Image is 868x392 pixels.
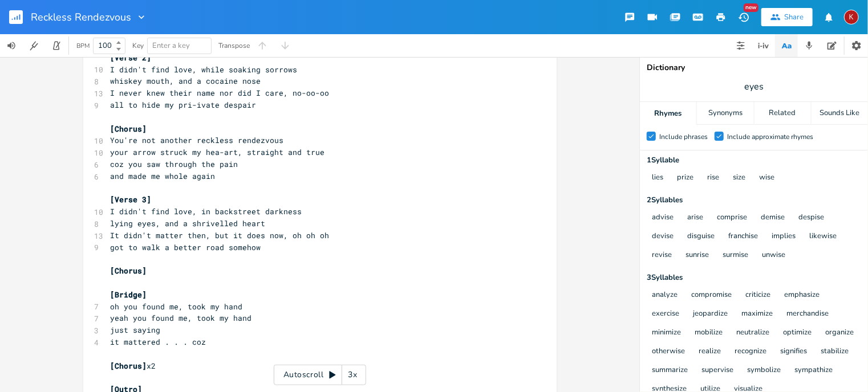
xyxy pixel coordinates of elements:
button: revise [652,251,672,260]
span: your arrow struck my hea-art, straight and true [111,147,325,157]
span: You're not another reckless rendezvous [111,135,284,145]
div: Autoscroll [274,365,366,385]
button: advise [652,213,674,223]
button: summarize [652,366,688,375]
span: [Bridge] [111,289,147,300]
span: just saying [111,325,161,335]
div: 1 Syllable [647,157,861,164]
div: Related [755,102,811,125]
button: mobilize [695,328,723,338]
button: otherwise [652,347,685,357]
div: Dictionary [647,64,861,72]
button: analyze [652,291,678,300]
div: 2 Syllable s [647,197,861,204]
button: neutralize [736,328,769,338]
button: devise [652,232,674,242]
button: unwise [762,251,785,260]
button: criticize [745,291,770,300]
button: symbolize [747,366,781,375]
div: Synonyms [697,102,753,125]
span: whiskey mouth, and a cocaine nose [111,76,261,86]
button: likewise [809,232,837,242]
div: Key [132,42,144,49]
button: emphasize [784,291,820,300]
span: It didn't matter then, but it does now, oh oh oh [111,230,330,240]
span: and made me whole again [111,171,216,181]
div: Transpose [218,42,250,49]
span: I didn't find love, in backstreet darkness [111,206,302,217]
button: arise [687,213,703,223]
button: stabilize [821,347,849,357]
span: got to walk a better road somehow [111,242,261,252]
span: Enter a key [152,40,190,51]
div: Share [784,12,804,22]
div: BPM [76,43,90,49]
button: despise [798,213,824,223]
span: I never knew their name nor did I care, no-oo-oo [111,88,330,98]
div: Include phrases [659,133,708,140]
button: optimize [783,328,812,338]
div: New [744,3,759,12]
button: wise [759,173,774,183]
button: realize [699,347,721,357]
div: Rhymes [640,102,696,125]
button: exercise [652,309,679,319]
span: all to hide my pri-ivate despair [111,100,257,110]
div: Sounds Like [812,102,868,125]
span: yeah you found me, took my hand [111,313,252,323]
button: surmise [723,251,748,260]
button: prize [677,173,693,183]
span: [Verse 3] [111,194,152,205]
span: [Verse 2] [111,52,152,63]
button: supervise [701,366,733,375]
button: signifies [780,347,807,357]
button: New [732,7,755,27]
span: [Chorus] [111,124,147,134]
button: merchandise [786,309,829,319]
button: implies [772,232,796,242]
button: maximize [741,309,773,319]
button: minimize [652,328,681,338]
button: Share [761,8,813,26]
span: [Chorus] [111,266,147,276]
button: disguise [687,232,715,242]
button: K [844,4,859,30]
span: it mattered . . . coz [111,337,206,347]
button: jeopardize [693,309,728,319]
div: kerynlee24 [844,10,859,24]
span: oh you found me, took my hand [111,301,243,312]
span: Reckless Rendezvous [31,12,131,22]
button: organize [825,328,854,338]
button: franchise [728,232,758,242]
button: demise [761,213,785,223]
div: Include approximate rhymes [727,133,813,140]
span: coz you saw through the pain [111,159,238,169]
button: sunrise [686,251,709,260]
button: size [733,173,745,183]
button: compromise [691,291,732,300]
button: comprise [717,213,747,223]
span: eyes [744,80,764,93]
span: I didn't find love, while soaking sorrows [111,64,298,75]
button: lies [652,173,663,183]
span: lying eyes, and a shrivelled heart [111,218,266,228]
div: 3 Syllable s [647,274,861,281]
span: x2 [111,361,156,371]
button: sympathize [794,366,833,375]
button: rise [707,173,719,183]
span: [Chorus] [111,361,147,371]
button: recognize [735,347,766,357]
div: 3x [342,365,363,385]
